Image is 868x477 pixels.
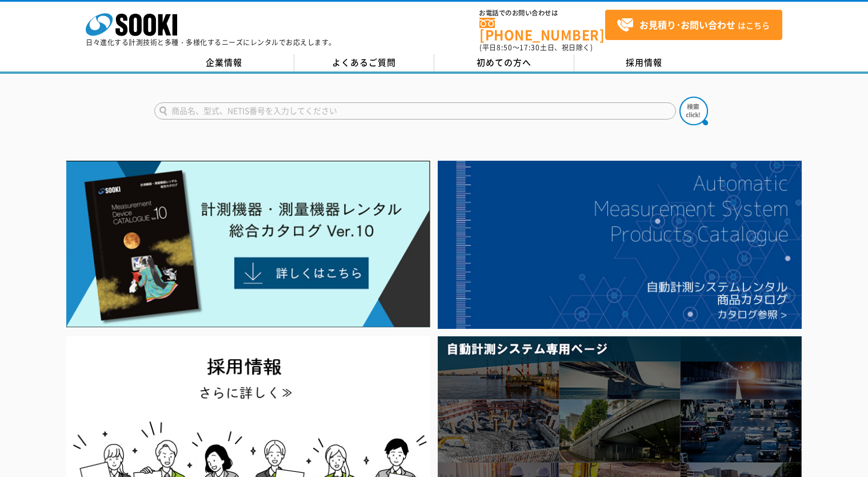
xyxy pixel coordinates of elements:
img: 自動計測システムカタログ [438,161,802,329]
img: btn_search.png [679,97,708,125]
a: [PHONE_NUMBER] [479,18,605,41]
span: (平日 ～ 土日、祝日除く) [479,42,593,53]
span: お電話でのお問い合わせは [479,10,605,17]
input: 商品名、型式、NETIS番号を入力してください [154,102,676,120]
span: はこちら [617,17,770,34]
a: 企業情報 [154,54,294,71]
span: 17:30 [519,42,540,53]
a: お見積り･お問い合わせはこちら [605,10,782,40]
a: 採用情報 [574,54,714,71]
span: 初めての方へ [477,56,531,69]
span: 8:50 [497,42,513,53]
a: よくあるご質問 [294,54,434,71]
p: 日々進化する計測技術と多種・多様化するニーズにレンタルでお応えします。 [86,39,336,46]
img: Catalog Ver10 [66,161,430,328]
strong: お見積り･お問い合わせ [639,18,735,31]
a: 初めての方へ [434,54,574,71]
